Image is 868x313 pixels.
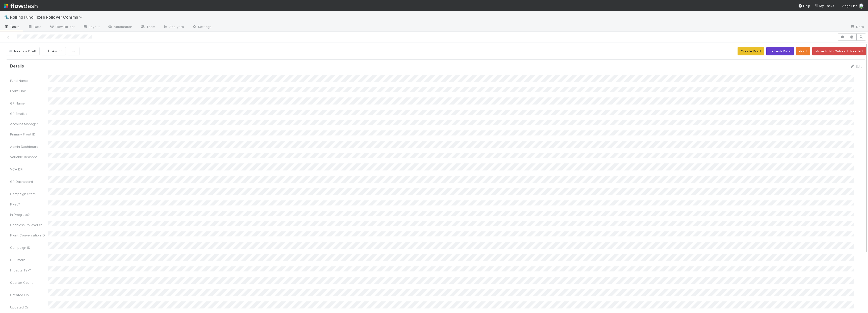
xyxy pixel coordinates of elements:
div: GP Name [10,101,48,106]
div: Admin Dashboard [10,144,48,149]
div: VCA DRI [10,167,48,172]
a: Automation [104,23,136,31]
div: Quarter Count [10,280,48,285]
span: Flow Builder [49,24,75,29]
div: Account Manager [10,121,48,126]
div: Front Link [10,88,48,93]
div: Fixed? [10,202,48,207]
span: My Tasks [814,4,834,8]
div: Cashless Rollovers? [10,222,48,227]
div: Front Conversation ID [10,233,48,238]
a: Team [136,23,159,31]
button: Needs a Draft [6,47,40,55]
div: Created On [10,292,48,297]
img: logo-inverted-e16ddd16eac7371096b0.svg [4,2,38,10]
div: Help [798,3,810,8]
button: Move to No Outreach Needed [812,47,866,55]
span: Rolling Fund Fixes Rollover Comms [10,15,85,20]
div: Primary Front ID [10,132,48,137]
h5: Details [10,64,24,69]
a: Data [24,23,45,31]
div: GP Emailss [10,111,48,116]
a: Edit [850,64,862,68]
a: Flow Builder [45,23,79,31]
div: GP Emails [10,257,48,262]
button: Assign [42,47,66,55]
a: Docs [846,23,868,31]
span: 🔩 [4,15,9,19]
span: Needs a Draft [8,49,36,53]
button: Refresh Data [766,47,794,55]
div: GP Dashboard [10,179,48,184]
a: Analytics [159,23,188,31]
div: Impacts Tax? [10,268,48,273]
span: AngelList [842,4,857,8]
a: My Tasks [814,3,834,8]
div: Campaign ID [10,245,48,250]
div: Variable Reasons [10,154,48,159]
a: Settings [188,23,215,31]
button: draft [796,47,810,55]
img: avatar_e8864cf0-19e8-4fe1-83d1-96e6bcd27180.png [859,4,864,9]
div: In Progress? [10,212,48,217]
div: Fund Name [10,78,48,83]
span: Tasks [4,24,20,29]
div: Updated On [10,305,48,310]
div: Campaign State [10,191,48,196]
button: Create Draft [738,47,764,55]
a: Layout [79,23,104,31]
